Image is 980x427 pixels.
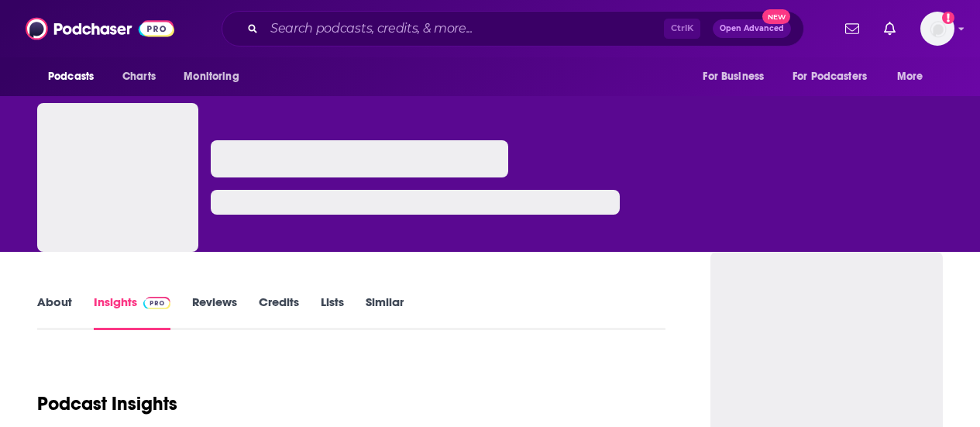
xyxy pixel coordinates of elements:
a: InsightsPodchaser Pro [94,294,170,330]
a: Charts [112,62,165,91]
a: About [37,294,72,330]
a: Lists [321,294,344,330]
span: Podcasts [48,66,94,88]
span: For Business [703,66,764,88]
span: For Podcasters [793,66,867,88]
button: open menu [37,62,114,91]
button: open menu [886,62,943,91]
input: Search podcasts, credits, & more... [264,16,664,41]
img: Podchaser Pro [143,297,170,309]
a: Show notifications dropdown [839,15,865,42]
span: Monitoring [184,66,239,88]
h1: Podcast Insights [37,392,177,415]
span: Ctrl K [664,19,700,39]
button: open menu [692,62,783,91]
span: New [762,9,790,24]
a: Show notifications dropdown [878,15,902,42]
button: open menu [782,62,889,91]
span: Open Advanced [720,25,784,33]
span: Logged in as bridget.oleary [920,12,954,46]
a: Reviews [192,294,237,330]
a: Similar [366,294,404,330]
img: Podchaser - Follow, Share and Rate Podcasts [26,14,174,43]
button: open menu [173,62,259,91]
button: Open AdvancedNew [713,19,791,38]
button: Show profile menu [920,12,954,46]
span: More [897,66,923,88]
svg: Add a profile image [942,12,954,24]
img: User Profile [920,12,954,46]
span: Charts [122,66,156,88]
div: Search podcasts, credits, & more... [222,11,804,46]
a: Credits [259,294,299,330]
